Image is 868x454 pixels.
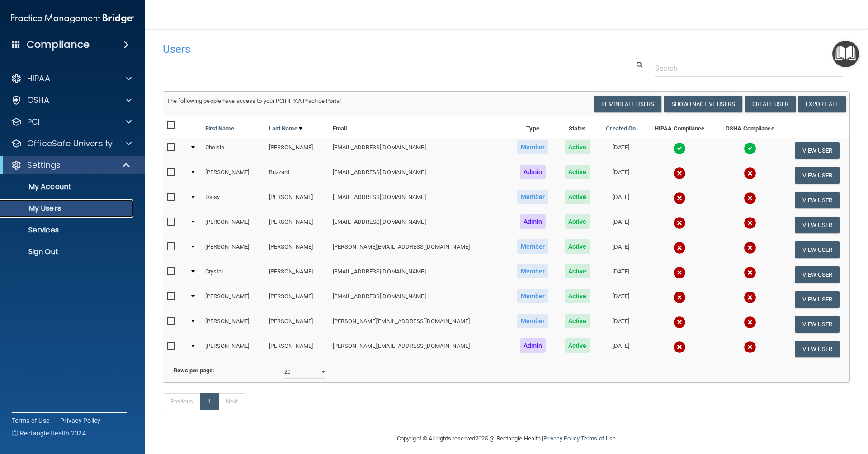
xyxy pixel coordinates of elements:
[798,96,846,112] a: Export All
[744,341,756,353] img: cross.ca9f0e7f.svg
[673,316,686,329] img: cross.ca9f0e7f.svg
[557,116,598,138] th: Status
[673,291,686,304] img: cross.ca9f0e7f.svg
[598,312,644,337] td: [DATE]
[202,213,265,237] td: [PERSON_NAME]
[517,239,549,254] span: Member
[163,43,558,55] h4: Users
[11,116,132,127] a: PCI
[520,214,546,229] span: Admin
[27,116,40,127] p: PCI
[6,182,129,191] p: My Account
[174,367,214,374] b: Rows per page:
[11,73,132,84] a: HIPAA
[205,123,234,134] a: First Name
[598,237,644,262] td: [DATE]
[341,424,671,453] div: Copyright © All rights reserved 2025 @ Rectangle Health | |
[795,142,840,159] button: View User
[744,266,756,279] img: cross.ca9f0e7f.svg
[27,138,113,149] p: OfficeSafe University
[744,167,756,180] img: cross.ca9f0e7f.svg
[598,287,644,312] td: [DATE]
[673,341,686,353] img: cross.ca9f0e7f.svg
[265,188,329,213] td: [PERSON_NAME]
[673,217,686,229] img: cross.ca9f0e7f.svg
[329,163,509,188] td: [EMAIL_ADDRESS][DOMAIN_NAME]
[265,213,329,237] td: [PERSON_NAME]
[744,142,756,155] img: tick.e7d51cea.svg
[202,188,265,213] td: Daisy
[673,142,686,155] img: tick.e7d51cea.svg
[517,190,549,204] span: Member
[265,312,329,337] td: [PERSON_NAME]
[6,226,129,235] p: Services
[6,247,129,256] p: Sign Out
[202,237,265,262] td: [PERSON_NAME]
[795,192,840,208] button: View User
[12,429,86,438] span: Ⓒ Rectangle Health 2024
[581,435,616,442] a: Terms of Use
[744,192,756,204] img: cross.ca9f0e7f.svg
[329,138,509,163] td: [EMAIL_ADDRESS][DOMAIN_NAME]
[202,312,265,337] td: [PERSON_NAME]
[11,9,134,28] img: PMB logo
[795,291,840,308] button: View User
[329,262,509,287] td: [EMAIL_ADDRESS][DOMAIN_NAME]
[606,123,636,134] a: Created On
[744,291,756,304] img: cross.ca9f0e7f.svg
[27,73,50,84] p: HIPAA
[265,337,329,361] td: [PERSON_NAME]
[265,138,329,163] td: [PERSON_NAME]
[11,138,132,149] a: OfficeSafe University
[745,96,796,112] button: Create User
[202,287,265,312] td: [PERSON_NAME]
[565,140,590,154] span: Active
[795,341,840,357] button: View User
[329,237,509,262] td: [PERSON_NAME][EMAIL_ADDRESS][DOMAIN_NAME]
[598,337,644,361] td: [DATE]
[517,314,549,328] span: Member
[27,160,61,171] p: Settings
[520,165,546,179] span: Admin
[594,96,661,112] button: Remind All Users
[167,97,341,104] span: The following people have access to your PCIHIPAA Practice Portal
[565,314,590,328] span: Active
[202,163,265,188] td: [PERSON_NAME]
[795,217,840,233] button: View User
[11,95,132,106] a: OSHA
[598,188,644,213] td: [DATE]
[715,116,785,138] th: OSHA Compliance
[744,241,756,254] img: cross.ca9f0e7f.svg
[655,60,843,77] input: Search
[163,393,201,410] a: Previous
[6,204,129,213] p: My Users
[60,416,101,425] a: Privacy Policy
[565,289,590,303] span: Active
[202,262,265,287] td: Crystal
[200,393,219,410] a: 1
[11,160,131,171] a: Settings
[673,241,686,254] img: cross.ca9f0e7f.svg
[520,338,546,353] span: Admin
[517,140,549,154] span: Member
[565,214,590,229] span: Active
[795,167,840,184] button: View User
[509,116,557,138] th: Type
[265,163,329,188] td: Buzzard
[673,167,686,180] img: cross.ca9f0e7f.svg
[565,338,590,353] span: Active
[795,241,840,258] button: View User
[269,123,302,134] a: Last Name
[517,289,549,303] span: Member
[329,188,509,213] td: [EMAIL_ADDRESS][DOMAIN_NAME]
[673,266,686,279] img: cross.ca9f0e7f.svg
[673,192,686,204] img: cross.ca9f0e7f.svg
[329,287,509,312] td: [EMAIL_ADDRESS][DOMAIN_NAME]
[598,262,644,287] td: [DATE]
[27,38,90,51] h4: Compliance
[565,190,590,204] span: Active
[795,316,840,333] button: View User
[329,312,509,337] td: [PERSON_NAME][EMAIL_ADDRESS][DOMAIN_NAME]
[744,217,756,229] img: cross.ca9f0e7f.svg
[329,213,509,237] td: [EMAIL_ADDRESS][DOMAIN_NAME]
